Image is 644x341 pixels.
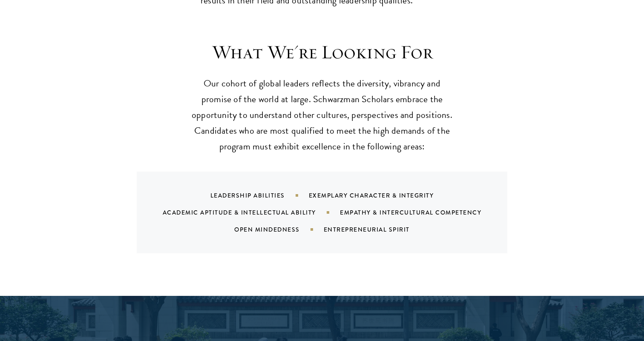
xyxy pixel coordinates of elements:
[309,191,455,200] div: Exemplary Character & Integrity
[210,191,309,200] div: Leadership Abilities
[234,225,324,234] div: Open Mindedness
[190,76,454,155] p: Our cohort of global leaders reflects the diversity, vibrancy and promise of the world at large. ...
[163,208,340,217] div: Academic Aptitude & Intellectual Ability
[190,40,454,64] h3: What We're Looking For
[324,225,431,234] div: Entrepreneurial Spirit
[340,208,503,217] div: Empathy & Intercultural Competency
